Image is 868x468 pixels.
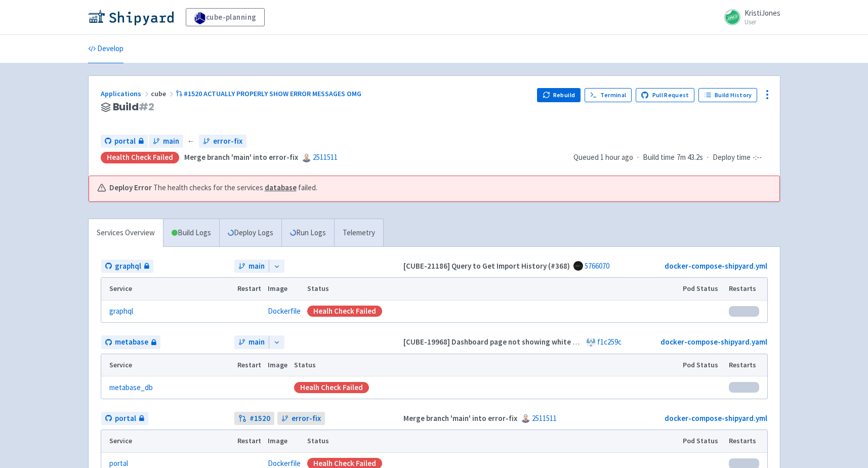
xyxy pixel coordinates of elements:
th: Restarts [725,354,767,376]
b: Deploy Error [109,182,152,194]
span: metabase [115,336,148,348]
a: Deploy Logs [219,219,281,247]
span: ← [187,136,195,147]
span: portal [115,413,136,424]
div: Health check failed [101,152,179,163]
span: graphql [115,261,141,272]
span: Deploy time [713,152,751,163]
a: main [234,260,269,273]
a: docker-compose-shipyard.yaml [660,337,767,347]
a: main [149,135,183,148]
span: Build [113,101,154,113]
a: Build Logs [163,219,219,247]
a: graphql [101,260,153,273]
a: docker-compose-shipyard.yml [665,261,767,271]
button: Rebuild [537,88,581,102]
th: Restarts [725,430,767,452]
div: · · [573,152,768,163]
a: 2511511 [313,152,338,162]
th: Pod Status [679,278,725,300]
th: Pod Status [679,354,725,376]
strong: # 1520 [250,413,270,424]
a: #1520 ACTUALLY PROPERLY SHOW ERROR MESSAGES OMG [176,89,363,98]
a: f1c259c [597,337,622,347]
a: metabase [101,335,160,349]
th: Restart [234,354,265,376]
a: Terminal [585,88,632,102]
th: Service [101,430,234,452]
th: Restarts [725,278,767,300]
a: Pull Request [636,88,695,102]
strong: [CUBE-19968] Dashboard page not showing white background (#83) [403,337,632,347]
a: Telemetry [334,219,383,247]
span: Queued [573,152,633,162]
th: Status [304,430,679,452]
th: Image [264,354,291,376]
a: portal [101,135,148,148]
th: Pod Status [679,430,725,452]
a: Applications [101,89,151,98]
th: Status [291,354,679,376]
span: main [249,261,265,272]
time: 1 hour ago [600,152,633,162]
a: error-fix [199,135,246,148]
a: Develop [88,35,123,63]
strong: Merge branch 'main' into error-fix [184,152,298,162]
a: Services Overview [89,219,163,247]
span: The health checks for the services failed. [153,182,317,194]
strong: [CUBE-21186] Query to Get Import History (#368) [403,261,570,271]
a: Dockerfile [268,458,301,468]
th: Image [264,278,304,300]
span: main [249,336,265,348]
a: Dockerfile [268,306,301,316]
th: Service [101,278,234,300]
a: KristiJones User [718,9,780,25]
span: cube [151,89,176,98]
span: error-fix [213,136,242,147]
strong: Merge branch 'main' into error-fix [403,413,517,423]
span: # 2 [139,100,154,114]
a: cube-planning [186,8,265,26]
th: Restart [234,278,265,300]
a: main [234,335,269,349]
img: Shipyard logo [88,9,174,25]
div: Healh Check Failed [294,382,369,393]
th: Image [264,430,304,452]
a: graphql [109,306,133,317]
th: Restart [234,430,265,452]
span: Build time [643,152,675,163]
a: portal [101,412,148,426]
a: 5766070 [585,261,609,271]
a: error-fix [277,412,325,426]
th: Status [304,278,679,300]
span: error-fix [292,413,321,424]
small: User [745,19,780,25]
span: -:-- [753,152,762,163]
a: docker-compose-shipyard.yml [665,413,767,423]
th: Service [101,354,234,376]
a: #1520 [234,412,274,426]
a: metabase_db [109,382,153,394]
span: main [163,136,179,147]
a: 2511511 [532,413,557,423]
a: Build History [698,88,757,102]
a: database [265,183,297,192]
span: KristiJones [745,8,780,18]
a: Run Logs [281,219,334,247]
span: 7m 43.2s [677,152,703,163]
span: portal [114,136,136,147]
div: Healh Check Failed [307,306,382,317]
